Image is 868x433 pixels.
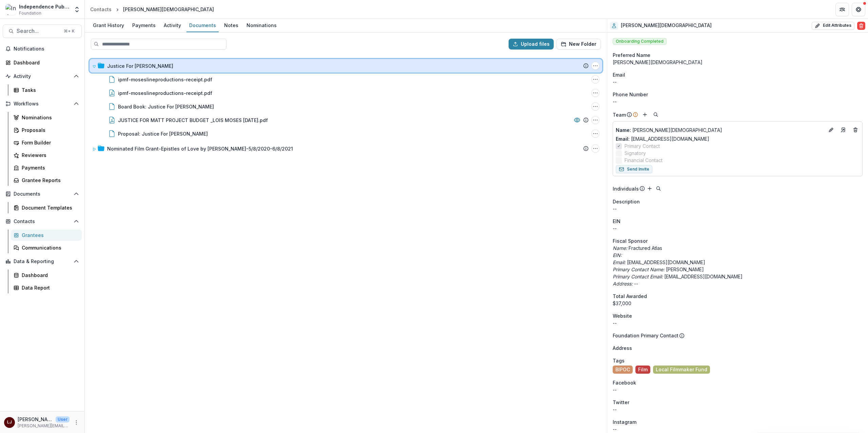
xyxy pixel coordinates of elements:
[616,165,652,173] button: Send Invite
[90,142,602,155] div: Nominated Film Grant-Epistles of Love by [PERSON_NAME]-5/8/2020-6/8/2021Nominated Film Grant-Epis...
[591,116,599,124] button: JUSTICE FOR MATT PROJECT BUDGET _LOIS MOSES 02 28 2025.pdf Options
[90,59,602,140] div: Justice For [PERSON_NAME]Justice For Matt Optionsipmf-moseslineproductions-receipt.pdfipmf-mosesl...
[87,4,114,14] a: Contacts
[613,198,640,205] span: Description
[852,3,865,16] button: Get Help
[5,4,16,15] img: Independence Public Media Foundation
[14,191,71,197] span: Documents
[22,86,76,94] div: Tasks
[613,281,633,287] i: Address:
[3,189,82,199] button: Open Documents
[90,100,602,113] div: Board Book: Justice For [PERSON_NAME]Board Book: Justice For Matt Options
[625,150,646,157] span: Signatory
[90,127,602,140] div: Proposal: Justice For [PERSON_NAME]Proposal: Justice For Matt Options
[244,19,279,32] a: Nominations
[613,345,632,352] span: Address
[613,386,863,393] div: --
[22,152,76,159] div: Reviewers
[3,57,82,68] a: Dashboard
[14,74,71,79] span: Activity
[22,244,76,251] div: Communications
[652,111,660,119] button: Search
[130,19,158,32] a: Payments
[11,202,82,213] a: Document Templates
[22,272,76,279] div: Dashboard
[591,89,599,97] button: ipmf-moseslineproductions-receipt.pdf Options
[161,20,184,30] div: Activity
[613,205,863,212] p: --
[613,38,667,45] span: Onboarding Completed
[11,124,82,136] a: Proposals
[11,150,82,161] a: Reviewers
[22,164,76,171] div: Payments
[11,112,82,123] a: Nominations
[638,367,648,373] span: Film
[22,177,76,184] div: Grantee Reports
[641,111,649,119] button: Add
[90,73,602,86] div: ipmf-moseslineproductions-receipt.pdfipmf-moseslineproductions-receipt.pdf Options
[118,117,268,124] div: JUSTICE FOR MATT PROJECT BUDGET _LOIS MOSES [DATE].pdf
[613,274,663,279] i: Primary Contact Email:
[72,3,82,16] button: Open entity switcher
[3,43,82,54] button: Notifications
[591,75,599,83] button: ipmf-moseslineproductions-receipt.pdf Options
[851,126,860,134] button: Deletes
[22,114,76,121] div: Nominations
[72,418,80,427] button: More
[615,367,630,373] span: BIPOC
[90,113,602,127] div: JUSTICE FOR MATT PROJECT BUDGET _LOIS MOSES [DATE].pdfJUSTICE FOR MATT PROJECT BUDGET _LOIS MOSES...
[838,124,849,135] a: Go to contact
[613,252,622,258] i: EIN:
[613,91,648,98] span: Phone Number
[613,312,632,319] span: Website
[186,20,219,30] div: Documents
[118,130,208,137] div: Proposal: Justice For [PERSON_NAME]
[613,406,863,413] div: --
[161,19,184,32] a: Activity
[812,22,854,30] button: Edit Attributes
[11,242,82,253] a: Communications
[118,103,214,110] div: Board Book: Justice For [PERSON_NAME]
[613,98,863,105] div: --
[3,98,82,109] button: Open Workflows
[90,86,602,100] div: ipmf-moseslineproductions-receipt.pdfipmf-moseslineproductions-receipt.pdf Options
[11,162,82,173] a: Payments
[616,126,824,134] a: Name: [PERSON_NAME][DEMOGRAPHIC_DATA]
[613,280,863,287] p: --
[613,426,863,433] div: --
[11,230,82,241] a: Grantees
[18,416,53,423] p: [PERSON_NAME]
[221,20,241,30] div: Notes
[613,259,863,266] p: [EMAIL_ADDRESS][DOMAIN_NAME]
[11,270,82,281] a: Dashboard
[509,39,554,50] button: Upload files
[11,175,82,186] a: Grantee Reports
[613,332,678,339] p: Foundation Primary Contact
[613,357,625,364] span: Tags
[613,319,863,327] div: --
[613,52,650,59] span: Preferred Name
[3,216,82,227] button: Open Contacts
[130,20,158,30] div: Payments
[616,127,631,133] span: Name :
[11,84,82,96] a: Tasks
[613,111,626,118] p: Team
[613,185,639,192] p: Individuals
[591,102,599,111] button: Board Book: Justice For Matt Options
[19,3,70,10] div: Independence Public Media Foundation
[613,293,647,300] span: Total Awarded
[107,145,293,152] div: Nominated Film Grant-Epistles of Love by [PERSON_NAME]-5/8/2020-6/8/2021
[613,225,863,232] div: --
[625,142,660,150] span: Primary Contact
[107,62,173,70] div: Justice For [PERSON_NAME]
[14,259,71,264] span: Data & Reporting
[613,59,863,66] div: [PERSON_NAME][DEMOGRAPHIC_DATA]
[123,6,214,13] div: [PERSON_NAME][DEMOGRAPHIC_DATA]
[14,59,76,66] div: Dashboard
[90,19,127,32] a: Grant History
[857,22,865,30] button: Delete
[613,399,629,406] span: Twitter
[654,184,663,193] button: Search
